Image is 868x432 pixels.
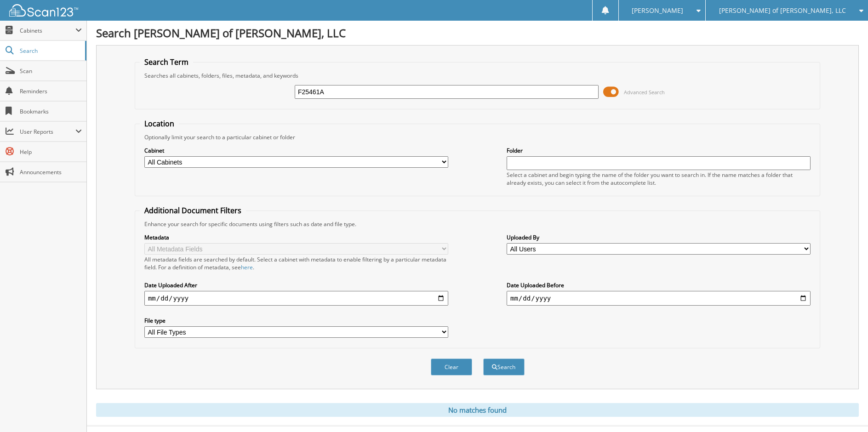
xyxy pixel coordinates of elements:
div: Select a cabinet and begin typing the name of the folder you want to search in. If the name match... [507,171,811,187]
div: Enhance your search for specific documents using filters such as date and file type. [140,220,815,228]
span: Help [20,148,82,156]
button: Search [483,358,525,375]
label: File type [144,317,448,324]
label: Uploaded By [507,233,811,241]
img: scan123-logo-white.svg [9,4,78,17]
span: Bookmarks [20,108,82,115]
div: Searches all cabinets, folders, files, metadata, and keywords [140,72,815,80]
div: All metadata fields are searched by default. Select a cabinet with metadata to enable filtering b... [144,256,448,271]
span: User Reports [20,128,75,136]
legend: Location [140,119,179,129]
legend: Additional Document Filters [140,205,246,216]
span: Announcements [20,168,82,176]
div: Optionally limit your search to a particular cabinet or folder [140,133,815,141]
span: Reminders [20,87,82,95]
input: start [144,291,448,306]
label: Metadata [144,233,448,241]
input: end [507,291,811,306]
span: Cabinets [20,27,75,34]
button: Clear [431,358,472,375]
span: Search [20,47,80,55]
div: No matches found [96,403,859,417]
h1: Search [PERSON_NAME] of [PERSON_NAME], LLC [96,25,859,40]
span: Scan [20,67,82,75]
label: Cabinet [144,147,448,154]
label: Date Uploaded Before [507,281,811,289]
label: Date Uploaded After [144,281,448,289]
span: [PERSON_NAME] [632,8,683,13]
label: Folder [507,147,811,154]
span: [PERSON_NAME] of [PERSON_NAME], LLC [719,8,846,13]
a: here [241,263,253,271]
span: Advanced Search [624,89,665,96]
legend: Search Term [140,57,193,67]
